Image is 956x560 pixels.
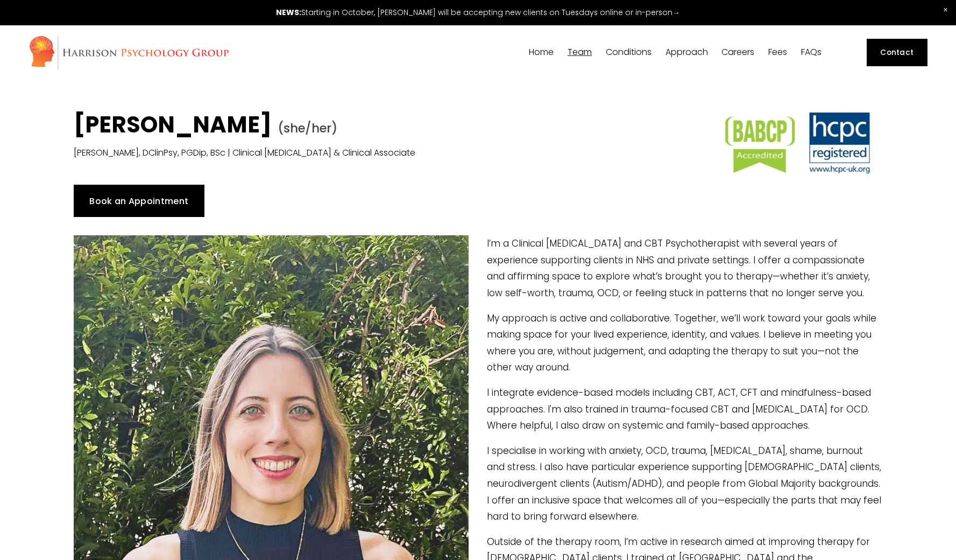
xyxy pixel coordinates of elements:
a: FAQs [801,47,822,58]
span: Approach [665,48,708,57]
strong: [PERSON_NAME] [74,109,272,141]
a: folder dropdown [665,47,708,58]
a: folder dropdown [606,47,652,58]
span: Conditions [606,48,652,57]
p: My approach is active and collaborative. Together, we’ll work toward your goals while making spac... [74,310,882,376]
span: Team [568,48,592,57]
span: (she/her) [278,120,337,137]
p: I integrate evidence-based models including CBT, ACT, CFT and mindfulness-based approaches. I'm a... [74,384,882,434]
a: folder dropdown [568,47,592,58]
a: Contact [867,39,927,67]
a: Careers [721,47,754,58]
p: [PERSON_NAME], DClinPsy, PGDip, BSc | Clinical [MEDICAL_DATA] & Clinical Associate [74,145,676,161]
p: I specialise in working with anxiety, OCD, trauma, [MEDICAL_DATA], shame, burnout and stress. I a... [74,443,882,525]
a: Fees [768,47,787,58]
img: Harrison Psychology Group [29,35,229,70]
a: Home [529,47,554,58]
p: I’m a Clinical [MEDICAL_DATA] and CBT Psychotherapist with several years of experience supporting... [74,235,882,301]
a: Book an Appointment [74,185,204,217]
